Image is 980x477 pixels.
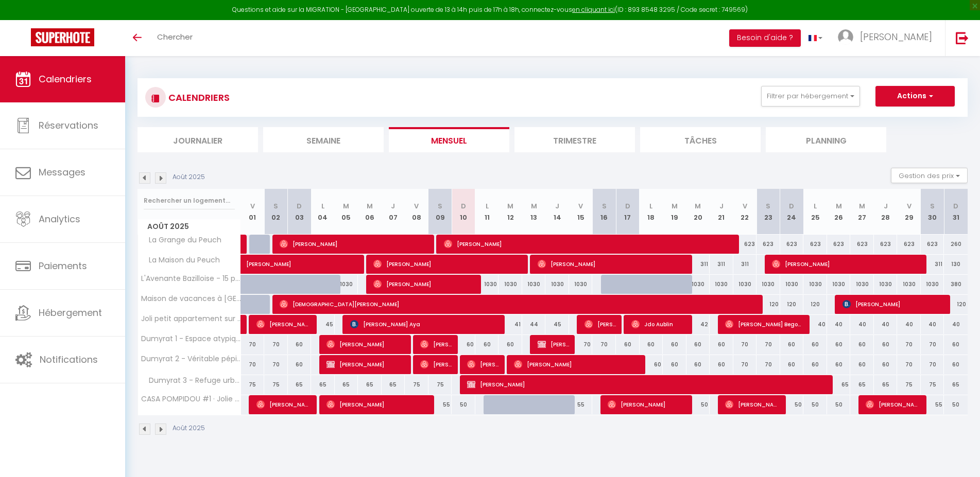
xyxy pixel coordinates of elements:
abbr: J [884,201,888,211]
div: 623 [897,235,921,254]
th: 16 [592,189,616,235]
div: 311 [733,255,757,274]
th: 26 [827,189,851,235]
span: [PERSON_NAME] [538,254,687,274]
div: 120 [803,295,827,314]
span: Analytics [39,213,80,225]
span: [PERSON_NAME] [866,395,921,414]
p: Août 2025 [173,423,205,433]
div: 1030 [874,275,898,294]
abbr: M [507,201,513,211]
th: 10 [452,189,475,235]
span: CASA POMPIDOU #1 · Jolie et [GEOGRAPHIC_DATA] 1 [140,395,243,403]
span: [PERSON_NAME] [256,314,312,334]
div: 70 [569,335,593,354]
th: 01 [241,189,265,235]
div: 44 [522,315,546,334]
th: 22 [733,189,757,235]
div: 70 [241,335,265,354]
div: 1030 [780,275,804,294]
abbr: M [836,201,842,211]
div: 70 [733,355,757,374]
div: 55 [569,395,593,414]
th: 06 [358,189,382,235]
th: 31 [944,189,968,235]
abbr: V [578,201,583,211]
div: 60 [475,335,499,354]
th: 23 [757,189,780,235]
abbr: S [602,201,607,211]
div: 60 [498,335,522,354]
span: [PERSON_NAME] [725,395,780,414]
div: 311 [686,255,710,274]
abbr: V [250,201,255,211]
div: 70 [733,335,757,354]
abbr: M [859,201,865,211]
span: [PERSON_NAME] [467,355,498,374]
th: 28 [874,189,898,235]
th: 07 [382,189,405,235]
span: [PERSON_NAME] [843,294,945,314]
div: 50 [452,395,475,414]
div: 623 [757,235,780,254]
div: 70 [921,335,944,354]
div: 70 [241,355,265,374]
span: [DEMOGRAPHIC_DATA][PERSON_NAME] [280,294,761,314]
div: 70 [264,355,288,374]
abbr: M [672,201,678,211]
span: [PERSON_NAME] [467,375,830,394]
th: 02 [264,189,288,235]
span: [PERSON_NAME] [256,395,312,414]
div: 65 [382,375,405,394]
div: 45 [545,315,569,334]
div: 623 [733,235,757,254]
th: 14 [545,189,569,235]
th: 30 [921,189,944,235]
span: Hébergement [39,306,102,319]
span: [PERSON_NAME] [373,254,523,274]
abbr: L [486,201,489,211]
span: [PERSON_NAME] [444,234,736,254]
abbr: M [695,201,701,211]
th: 03 [288,189,312,235]
div: 70 [897,335,921,354]
span: [PERSON_NAME] [373,274,476,294]
abbr: J [719,201,724,211]
abbr: J [391,201,395,211]
abbr: V [414,201,419,211]
span: La Maison du Peuch [140,255,222,266]
div: 60 [710,335,733,354]
div: 50 [827,395,851,414]
div: 60 [452,335,475,354]
span: [PERSON_NAME] [326,395,429,414]
div: 75 [241,375,265,394]
button: Filtrer par hébergement [761,86,860,107]
abbr: J [555,201,559,211]
span: L'Avenante Bazilloise - 15 pers [140,275,243,282]
span: Notifications [40,353,98,366]
abbr: S [766,201,770,211]
div: 60 [663,335,686,354]
div: 65 [288,375,312,394]
div: 623 [803,235,827,254]
div: 60 [827,335,851,354]
div: 623 [780,235,804,254]
span: [PERSON_NAME] Aya [350,314,500,334]
a: ... [PERSON_NAME] [830,20,945,56]
div: 65 [944,375,968,394]
th: 09 [428,189,452,235]
div: 60 [850,355,874,374]
div: 60 [640,335,663,354]
div: 60 [874,335,898,354]
button: Gestion des prix [891,168,968,183]
abbr: S [273,201,278,211]
div: 60 [710,355,733,374]
abbr: L [649,201,652,211]
abbr: M [367,201,373,211]
div: 60 [288,355,312,374]
abbr: S [930,201,935,211]
div: 40 [897,315,921,334]
th: 11 [475,189,499,235]
img: Super Booking [31,28,94,46]
span: Joli petit appartement sur les hauteurs de BRIVE [140,315,243,323]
